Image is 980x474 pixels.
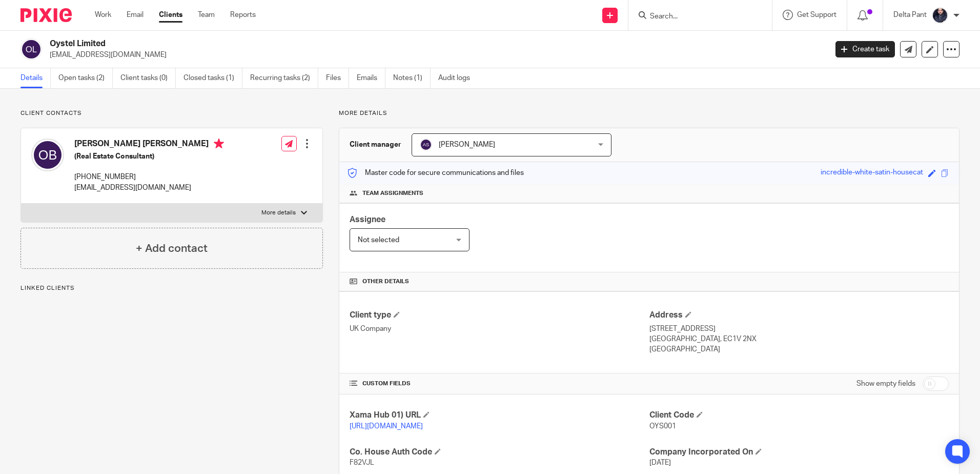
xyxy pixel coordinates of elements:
[74,172,224,182] p: [PHONE_NUMBER]
[230,10,256,20] a: Reports
[350,140,401,150] h3: Client manager
[31,139,64,171] img: svg%3E
[649,12,741,22] input: Search
[74,151,224,162] h5: (Real Estate Consultant)
[159,10,182,20] a: Clients
[21,284,323,292] p: Linked clients
[420,139,432,151] img: svg%3E
[21,68,51,88] a: Details
[649,423,676,430] span: OYS001
[50,38,666,49] h2: Oystel Limited
[649,344,949,354] p: [GEOGRAPHIC_DATA]
[649,459,671,466] span: [DATE]
[856,379,915,389] label: Show empty fields
[350,410,649,421] h4: Xama Hub 01) URL
[362,189,423,197] span: Team assignments
[649,447,949,458] h4: Company Incorporated On
[127,10,144,20] a: Email
[21,109,323,117] p: Client contacts
[74,183,224,193] p: [EMAIL_ADDRESS][DOMAIN_NAME]
[183,68,242,88] a: Closed tasks (1)
[350,459,374,466] span: F82VJL
[835,41,895,57] a: Create task
[932,7,948,24] img: dipesh-min.jpg
[326,68,349,88] a: Files
[58,68,113,88] a: Open tasks (2)
[439,141,495,148] span: [PERSON_NAME]
[362,278,409,286] span: Other details
[350,423,423,430] a: [URL][DOMAIN_NAME]
[136,241,208,256] h4: + Add contact
[797,11,836,18] span: Get Support
[649,334,949,344] p: [GEOGRAPHIC_DATA], EC1V 2NX
[95,10,111,20] a: Work
[893,10,927,20] p: Delta Pant
[649,310,949,321] h4: Address
[214,139,224,149] i: Primary
[438,68,478,88] a: Audit logs
[649,324,949,334] p: [STREET_ADDRESS]
[339,109,959,117] p: More details
[198,10,215,20] a: Team
[120,68,176,88] a: Client tasks (0)
[250,68,318,88] a: Recurring tasks (2)
[261,209,296,217] p: More details
[649,410,949,421] h4: Client Code
[350,324,649,334] p: UK Company
[347,168,524,178] p: Master code for secure communications and files
[21,8,72,22] img: Pixie
[350,380,649,388] h4: CUSTOM FIELDS
[350,215,385,224] span: Assignee
[21,38,42,60] img: svg%3E
[350,310,649,321] h4: Client type
[357,68,385,88] a: Emails
[358,236,399,244] span: Not selected
[74,139,224,151] h4: [PERSON_NAME] [PERSON_NAME]
[50,50,820,60] p: [EMAIL_ADDRESS][DOMAIN_NAME]
[393,68,431,88] a: Notes (1)
[821,167,923,179] div: incredible-white-satin-housecat
[350,447,649,458] h4: Co. House Auth Code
